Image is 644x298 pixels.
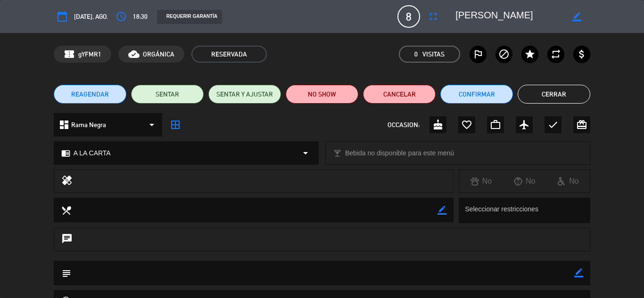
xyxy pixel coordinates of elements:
[547,119,559,130] i: check
[54,85,126,104] button: REAGENDAR
[57,11,68,22] i: calendar_today
[546,175,590,187] div: No
[574,268,583,277] i: border_color
[71,120,106,130] span: Rama Negra
[146,119,157,130] i: arrow_drop_down
[74,148,111,159] span: A LA CARTA
[490,119,501,130] i: work_outline
[131,85,204,104] button: SENTAR
[157,10,222,24] div: REQUERIR GARANTÍA
[54,8,71,25] button: calendar_today
[61,233,73,246] i: chat
[133,11,148,22] span: 18:30
[438,206,446,215] i: border_color
[414,49,418,60] span: 0
[345,148,454,159] span: Bebida no disponible para este menú
[113,8,130,25] button: access_time
[572,12,581,21] i: border_color
[58,119,70,130] i: dashboard
[61,268,71,278] i: subject
[519,119,530,130] i: airplanemode_active
[459,175,503,187] div: No
[425,8,442,25] button: fullscreen
[191,46,267,63] span: RESERVADA
[503,175,546,187] div: No
[170,119,181,130] i: border_all
[472,48,484,60] i: outlined_flag
[388,120,420,130] span: OCCASION:
[432,119,444,130] i: cake
[422,49,445,60] em: Visitas
[576,48,587,60] i: attach_money
[300,147,311,159] i: arrow_drop_down
[428,11,439,22] i: fullscreen
[524,48,536,60] i: star
[74,11,108,22] span: [DATE], ago.
[518,85,590,104] button: Cerrar
[550,48,561,60] i: repeat
[143,49,174,60] span: ORGÁNICA
[61,149,70,158] i: chrome_reader_mode
[397,5,420,28] span: 8
[116,11,127,22] i: access_time
[61,205,71,215] i: local_dining
[78,49,101,60] span: gYFMR1
[128,48,140,60] i: cloud_done
[461,119,472,130] i: favorite_border
[64,48,75,60] span: confirmation_number
[440,85,513,104] button: Confirmar
[333,149,342,158] i: local_bar
[61,175,73,188] i: healing
[286,85,358,104] button: NO SHOW
[576,119,587,130] i: card_giftcard
[498,48,510,60] i: block
[71,89,109,99] span: REAGENDAR
[208,85,281,104] button: SENTAR Y AJUSTAR
[363,85,436,104] button: Cancelar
